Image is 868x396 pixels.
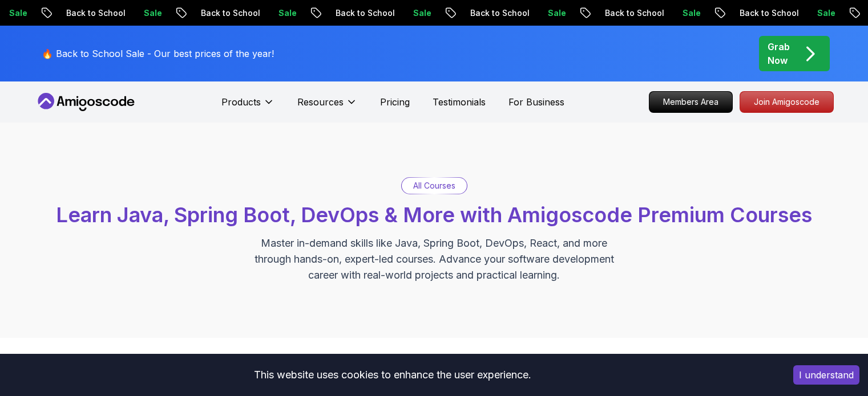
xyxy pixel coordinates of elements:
p: Products [221,95,261,109]
button: Resources [297,95,357,118]
a: Join Amigoscode [740,91,834,113]
p: Members Area [649,92,732,112]
a: Members Area [649,91,733,113]
p: Sale [267,7,303,19]
p: Back to School [54,7,132,19]
div: This website uses cookies to enhance the user experience. [9,362,776,387]
p: Sale [401,7,438,19]
p: Back to School [324,7,401,19]
span: Learn Java, Spring Boot, DevOps & More with Amigoscode Premium Courses [56,202,812,227]
p: Join Amigoscode [740,92,833,112]
p: Grab Now [768,40,790,67]
p: Sale [671,7,707,19]
p: Back to School [458,7,536,19]
a: Pricing [380,95,410,109]
p: 🔥 Back to School Sale - Our best prices of the year! [42,47,274,60]
p: Resources [297,95,344,109]
p: All Courses [413,180,455,191]
a: For Business [508,95,564,109]
p: Sale [132,7,168,19]
button: Accept cookies [793,365,859,385]
p: Back to School [728,7,805,19]
p: Master in-demand skills like Java, Spring Boot, DevOps, React, and more through hands-on, expert-... [243,235,626,283]
p: Back to School [593,7,671,19]
button: Products [221,95,274,118]
a: Testimonials [433,95,486,109]
p: Sale [536,7,572,19]
p: Back to School [189,7,267,19]
p: Sale [805,7,842,19]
